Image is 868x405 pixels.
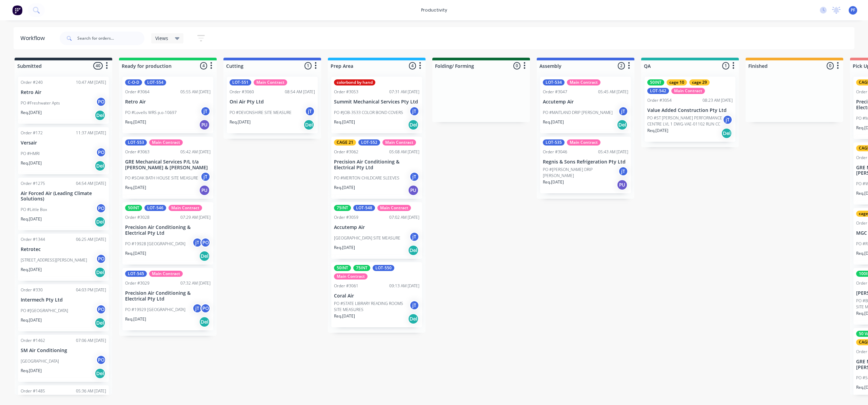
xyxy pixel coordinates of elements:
[543,167,618,179] p: PO #[PERSON_NAME] DRIP [PERSON_NAME]
[76,337,106,344] div: 07:06 AM [DATE]
[20,34,48,42] div: Workflow
[122,77,213,133] div: C-O-DLOT-554Order #306405:55 AM [DATE]Retro AirPO #Lovells WRS p.o-10697jTReq.[DATE]PU
[334,159,419,171] p: Precision Air Conditioning & Electrical Pty Ltd
[645,77,735,142] div: 50INTcage 10cage 29LOT-542Main ContractOrder #305408:23 AM [DATE]Value Added Construction Pty Ltd...
[125,280,150,286] div: Order #3029
[76,130,106,136] div: 11:37 AM [DATE]
[21,110,42,116] p: Req. [DATE]
[95,267,105,278] div: Del
[230,89,254,95] div: Order #3060
[21,287,43,293] div: Order #330
[567,79,600,85] div: Main Contract
[21,297,106,303] p: Intermech Pty Ltd
[125,185,146,191] p: Req. [DATE]
[334,225,419,230] p: Accutemp Air
[21,368,42,374] p: Req. [DATE]
[389,214,419,220] div: 07:02 AM [DATE]
[389,283,419,289] div: 09:13 AM [DATE]
[647,128,668,134] p: Req. [DATE]
[647,88,669,94] div: LOT-542
[200,303,211,313] div: PO
[389,149,419,155] div: 05:08 AM [DATE]
[21,216,42,222] p: Req. [DATE]
[21,388,45,394] div: Order #1485
[334,214,358,220] div: Order #3059
[409,232,419,242] div: jT
[230,79,251,85] div: LOT-551
[21,207,47,213] p: PO #Little Box
[331,77,422,133] div: colorbond by handOrder #305307:31 AM [DATE]Summit Mechanical Services Pty LtdPO #JOB-3533 COLOR B...
[180,89,211,95] div: 05:55 AM [DATE]
[96,304,106,314] div: PO
[647,115,723,127] p: PO #ST [PERSON_NAME] PERFORMANCE CENTRE LVL 1 DWG-VAE-01102 RUN CC
[96,254,106,264] div: PO
[21,236,45,243] div: Order #1344
[21,160,42,166] p: Req. [DATE]
[125,175,198,181] p: PO #SOAK BATH HOUSE SITE MEASURE
[334,89,358,95] div: Order #3053
[96,147,106,157] div: PO
[543,119,564,125] p: Req. [DATE]
[21,337,45,344] div: Order #1462
[408,185,419,196] div: PU
[180,280,211,286] div: 07:32 AM [DATE]
[18,284,109,331] div: Order #33004:03 PM [DATE]Intermech Pty LtdPO #[GEOGRAPHIC_DATA]POReq.[DATE]Del
[598,89,628,95] div: 05:45 AM [DATE]
[334,149,358,155] div: Order #3062
[21,348,106,353] p: SM Air Conditioning
[598,149,628,155] div: 05:43 AM [DATE]
[18,77,109,124] div: Order #24010:47 AM [DATE]Retro AirPO #Freshwater AptsPOReq.[DATE]Del
[125,250,146,256] p: Req. [DATE]
[618,166,628,176] div: jT
[95,317,105,328] div: Del
[230,110,292,116] p: PO #DEVONSHIRE SITE MEASURE
[671,88,705,94] div: Main Contract
[21,247,106,252] p: Retrotec
[180,214,211,220] div: 07:29 AM [DATE]
[408,245,419,256] div: Del
[125,241,185,247] p: PO #19928 [GEOGRAPHIC_DATA]
[617,119,628,130] div: Del
[647,79,664,85] div: 50INT
[125,159,211,171] p: GRE Mechanical Services P/L t/a [PERSON_NAME] & [PERSON_NAME]
[418,5,451,15] div: productivity
[647,97,672,103] div: Order #3054
[125,149,150,155] div: Order #3063
[200,237,211,248] div: PO
[409,300,419,310] div: jT
[18,127,109,174] div: Order #17211:37 AM [DATE]VersairPO #HMRIPOReq.[DATE]Del
[21,79,43,85] div: Order #240
[227,77,318,133] div: LOT-551Main ContractOrder #306008:54 AM [DATE]Oni Air Pty LtdPO #DEVONSHIRE SITE MEASUREjTReq.[DA...
[76,388,106,394] div: 05:36 AM [DATE]
[96,355,106,365] div: PO
[721,128,732,139] div: Del
[334,205,351,211] div: 75INT
[125,290,211,302] p: Precision Air Conditioning & Electrical Pty Ltd
[21,180,45,187] div: Order #1275
[199,316,210,327] div: Del
[543,179,564,185] p: Req. [DATE]
[18,234,109,281] div: Order #134406:25 AM [DATE]Retrotec[STREET_ADDRESS][PERSON_NAME]POReq.[DATE]Del
[851,7,855,13] span: PF
[230,99,315,105] p: Oni Air Pty Ltd
[334,313,355,319] p: Req. [DATE]
[21,191,106,202] p: Air Forced Air (Leading Climate Solutions)
[21,90,106,95] p: Retro Air
[76,236,106,243] div: 06:25 AM [DATE]
[125,119,146,125] p: Req. [DATE]
[334,245,355,251] p: Req. [DATE]
[334,79,375,85] div: colorbond by hand
[334,175,399,181] p: PO #MERITON CHILDCARE SLEEVES
[543,159,628,165] p: Regnis & Sons Refrigeration Pty Ltd
[125,271,147,277] div: LOT-545
[125,139,147,146] div: LOT-553
[18,178,109,231] div: Order #127504:54 AM [DATE]Air Forced Air (Leading Climate Solutions)PO #Little BoxPOReq.[DATE]Del
[543,89,567,95] div: Order #3047
[122,268,213,330] div: LOT-545Main ContractOrder #302907:32 AM [DATE]Precision Air Conditioning & Electrical Pty LtdPO #...
[21,130,43,136] div: Order #172
[95,110,105,121] div: Del
[334,110,403,116] p: PO #JOB-3533 COLOR BOND COVERS
[543,99,628,105] p: Accutemp Air
[543,139,565,146] div: LOT-535
[334,293,419,299] p: Coral Air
